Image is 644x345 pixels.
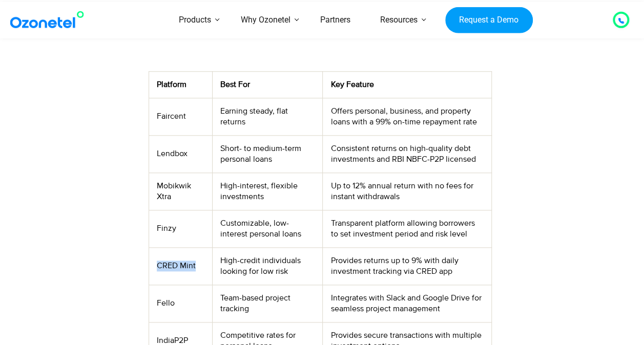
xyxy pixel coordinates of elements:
[212,98,323,135] td: Earning steady, flat returns
[212,285,323,322] td: Team-based project tracking
[323,98,492,135] td: Offers personal, business, and property loans with a 99% on-time repayment rate
[323,172,492,210] td: Up to 12% annual return with no fees for instant withdrawals
[323,210,492,247] td: Transparent platform allowing borrowers to set investment period and risk level
[212,135,323,172] td: Short- to medium-term personal loans
[149,172,212,210] td: Mobikwik Xtra
[323,135,492,172] td: Consistent returns on high-quality debt investments and RBI NBFC-P2P licensed
[323,247,492,285] td: Provides returns up to 9% with daily investment tracking via CRED app
[149,71,212,98] th: Platform
[149,285,212,322] td: Fello
[212,210,323,247] td: Customizable, low-interest personal loans
[149,247,212,285] td: CRED Mint
[212,247,323,285] td: High-credit individuals looking for low risk
[149,210,212,247] td: Finzy
[445,7,533,33] a: Request a Demo
[323,285,492,322] td: Integrates with Slack and Google Drive for seamless project management
[226,2,305,38] a: Why Ozonetel
[149,135,212,172] td: Lendbox
[323,71,492,98] th: Key Feature
[305,2,365,38] a: Partners
[149,98,212,135] td: Faircent
[212,172,323,210] td: High-interest, flexible investments
[212,71,323,98] th: Best For
[365,2,432,38] a: Resources
[164,2,226,38] a: Products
